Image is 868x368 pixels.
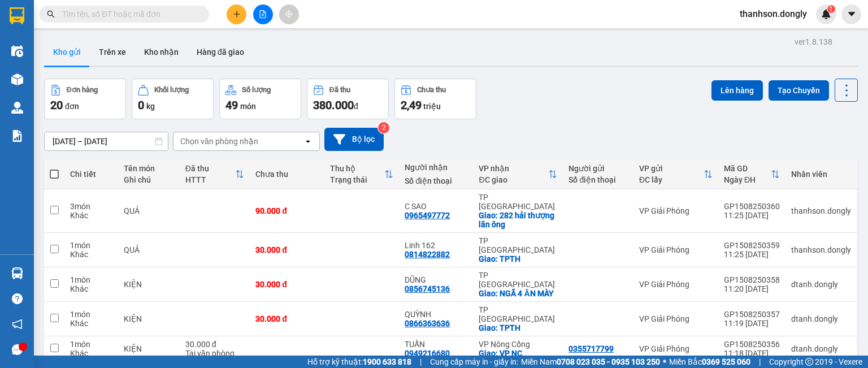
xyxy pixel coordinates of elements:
[10,7,24,24] img: logo-vxr
[11,45,23,57] img: warehouse-icon
[405,310,467,319] div: QUỲNH
[633,159,718,189] th: Toggle SortBy
[180,159,250,189] th: Toggle SortBy
[702,357,750,366] strong: 0369 525 060
[185,340,244,349] div: 30.000 đ
[255,170,319,179] div: Chưa thu
[724,340,780,349] div: GP1508250356
[70,284,112,293] div: Khác
[70,319,112,328] div: Khác
[132,79,214,119] button: Khối lượng0kg
[44,79,126,119] button: Đơn hàng20đơn
[724,164,771,173] div: Mã GD
[791,344,851,353] div: dtanh.dongly
[405,284,450,293] div: 0856745136
[354,102,358,111] span: đ
[479,271,557,289] div: TP [GEOGRAPHIC_DATA]
[724,284,780,293] div: 11:20 [DATE]
[11,130,23,142] img: solution-icon
[124,245,174,254] div: QUẢ
[841,5,861,24] button: caret-down
[405,163,467,172] div: Người nhận
[479,193,557,211] div: TP [GEOGRAPHIC_DATA]
[124,344,174,353] div: KIỆN
[154,86,189,94] div: Khối lượng
[568,164,627,173] div: Người gửi
[12,293,23,304] span: question-circle
[329,86,350,94] div: Đã thu
[303,137,313,146] svg: open
[378,122,389,133] sup: 2
[805,358,813,366] span: copyright
[307,79,389,119] button: Đã thu380.000đ
[180,136,258,147] div: Chọn văn phòng nhận
[70,340,112,349] div: 1 món
[124,314,174,323] div: KIỆN
[70,241,112,250] div: 1 món
[253,5,273,24] button: file-add
[363,357,411,366] strong: 1900 633 818
[67,86,98,94] div: Đơn hàng
[420,356,422,368] span: |
[639,164,704,173] div: VP gửi
[394,79,476,119] button: Chưa thu2,49 triệu
[724,175,771,184] div: Ngày ĐH
[62,8,196,20] input: Tìm tên, số ĐT hoặc mã đơn
[479,211,557,229] div: Giao: 282 hải thượng lãn ông
[557,357,660,366] strong: 0708 023 035 - 0935 103 250
[405,250,450,259] div: 0814822882
[759,356,761,368] span: |
[405,241,467,250] div: Linh 162
[70,349,112,358] div: Khác
[240,102,256,111] span: món
[568,344,614,353] div: 0355717799
[639,175,704,184] div: ĐC lấy
[255,314,319,323] div: 30.000 đ
[227,5,246,24] button: plus
[639,206,713,215] div: VP Giải Phóng
[791,280,851,289] div: dtanh.dongly
[12,319,23,330] span: notification
[219,79,301,119] button: Số lượng49món
[124,164,174,173] div: Tên món
[405,176,467,185] div: Số điện thoại
[639,314,713,323] div: VP Giải Phóng
[405,349,450,358] div: 0949216680
[405,340,467,349] div: TUẤN
[330,175,384,184] div: Trạng thái
[44,38,90,66] button: Kho gửi
[639,280,713,289] div: VP Giải Phóng
[791,206,851,215] div: thanhson.dongly
[791,170,851,179] div: Nhân viên
[568,175,627,184] div: Số điện thoại
[285,10,293,18] span: aim
[423,102,441,111] span: triệu
[639,344,713,353] div: VP Giải Phóng
[769,80,829,101] button: Tạo Chuyến
[724,250,780,259] div: 11:25 [DATE]
[242,86,271,94] div: Số lượng
[827,5,835,13] sup: 1
[124,280,174,289] div: KIỆN
[791,245,851,254] div: thanhson.dongly
[70,275,112,284] div: 1 món
[639,245,713,254] div: VP Giải Phóng
[233,10,241,18] span: plus
[70,202,112,211] div: 3 món
[479,349,557,358] div: Giao: VP NC
[313,98,354,112] span: 380.000
[225,98,238,112] span: 49
[479,175,548,184] div: ĐC giao
[70,211,112,220] div: Khác
[821,9,831,19] img: icon-new-feature
[724,241,780,250] div: GP1508250359
[185,349,244,358] div: Tại văn phòng
[405,275,467,284] div: DŨNG
[430,356,518,368] span: Cung cấp máy in - giấy in:
[473,159,563,189] th: Toggle SortBy
[124,175,174,184] div: Ghi chú
[663,360,666,364] span: ⚪️
[307,356,411,368] span: Hỗ trợ kỹ thuật:
[791,314,851,323] div: dtanh.dongly
[188,38,253,66] button: Hàng đã giao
